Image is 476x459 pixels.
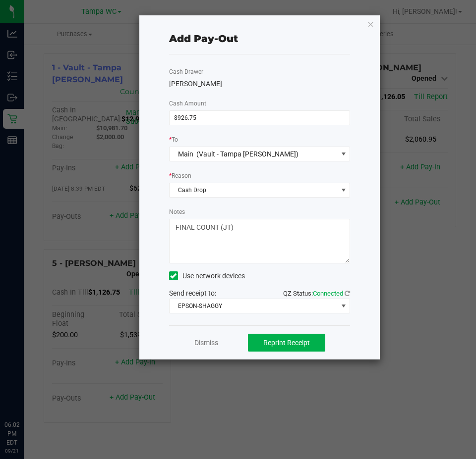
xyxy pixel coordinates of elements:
[170,183,338,197] span: Cash Drop
[169,289,216,297] span: Send receipt to:
[178,150,193,158] span: Main
[169,31,238,46] div: Add Pay-Out
[169,100,206,107] span: Cash Amount
[194,338,218,348] a: Dismiss
[170,299,338,313] span: EPSON-SHAGGY
[169,271,245,281] label: Use network devices
[196,150,298,158] span: (Vault - Tampa [PERSON_NAME])
[263,339,310,347] span: Reprint Receipt
[283,290,350,297] span: QZ Status:
[169,171,191,180] label: Reason
[169,135,178,144] label: To
[313,290,343,297] span: Connected
[10,380,40,409] iframe: Resource center
[169,79,351,89] div: [PERSON_NAME]
[169,67,203,76] label: Cash Drawer
[169,207,185,216] label: Notes
[248,334,325,352] button: Reprint Receipt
